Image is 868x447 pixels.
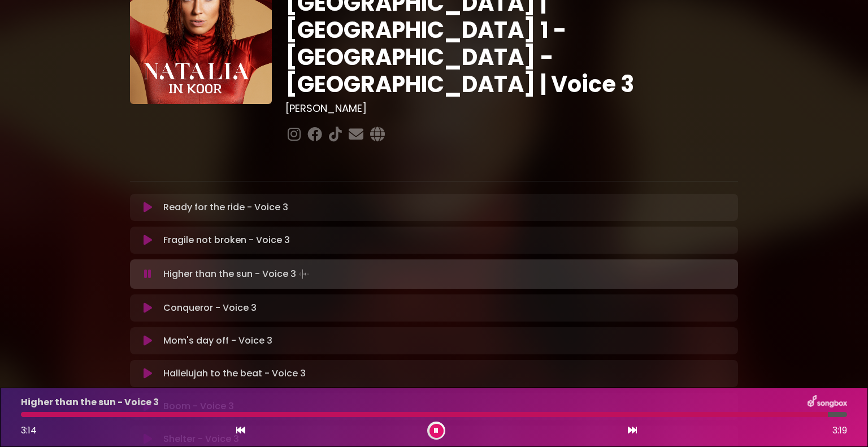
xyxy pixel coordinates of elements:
span: 3:14 [21,424,37,437]
p: Higher than the sun - Voice 3 [21,396,159,409]
p: Fragile not broken - Voice 3 [163,233,290,247]
p: Conqueror - Voice 3 [163,301,257,315]
p: Mom's day off - Voice 3 [163,334,272,348]
span: 3:19 [832,424,847,437]
p: Hallelujah to the beat - Voice 3 [163,367,306,380]
h3: [PERSON_NAME] [285,102,738,115]
img: songbox-logo-white.png [808,395,847,410]
img: waveform4.gif [296,266,312,282]
p: Higher than the sun - Voice 3 [163,266,312,282]
p: Ready for the ride - Voice 3 [163,201,288,214]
